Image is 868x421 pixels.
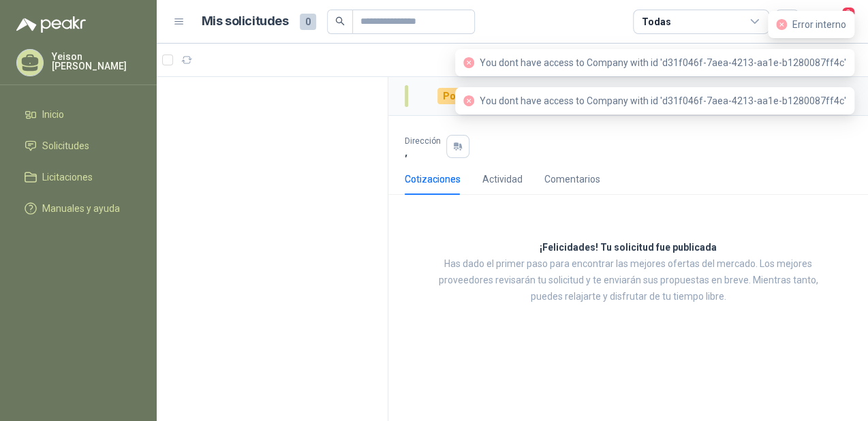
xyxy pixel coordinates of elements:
[42,170,93,185] span: Licitaciones
[544,172,600,187] div: Comentarios
[463,95,474,106] span: close-circle
[463,57,474,68] span: close-circle
[776,19,787,30] span: close-circle
[642,14,670,29] div: Todas
[437,88,500,104] div: Por cotizar
[202,12,289,31] h1: Mis solicitudes
[42,107,64,122] span: Inicio
[16,16,86,33] img: Logo peakr
[16,164,140,190] a: Licitaciones
[52,52,140,71] p: Yeison [PERSON_NAME]
[540,240,717,256] h3: ¡Felicidades! Tu solicitud fue publicada
[16,102,140,127] a: Inicio
[482,172,523,187] div: Actividad
[480,57,846,68] span: You dont have access to Company with id 'd31f046f-7aea-4213-aa1e-b1280087ff4c'
[405,136,441,146] p: Dirección
[422,256,834,305] p: Has dado el primer paso para encontrar las mejores ofertas del mercado. Los mejores proveedores r...
[16,133,140,159] a: Solicitudes
[405,172,461,187] div: Cotizaciones
[16,196,140,221] a: Manuales y ayuda
[480,95,846,106] span: You dont have access to Company with id 'd31f046f-7aea-4213-aa1e-b1280087ff4c'
[42,201,120,216] span: Manuales y ayuda
[841,6,856,19] span: 2
[405,146,441,157] p: ,
[42,138,89,153] span: Solicitudes
[827,10,852,34] button: 2
[300,14,316,30] span: 0
[792,19,846,30] span: Error interno
[335,16,345,26] span: search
